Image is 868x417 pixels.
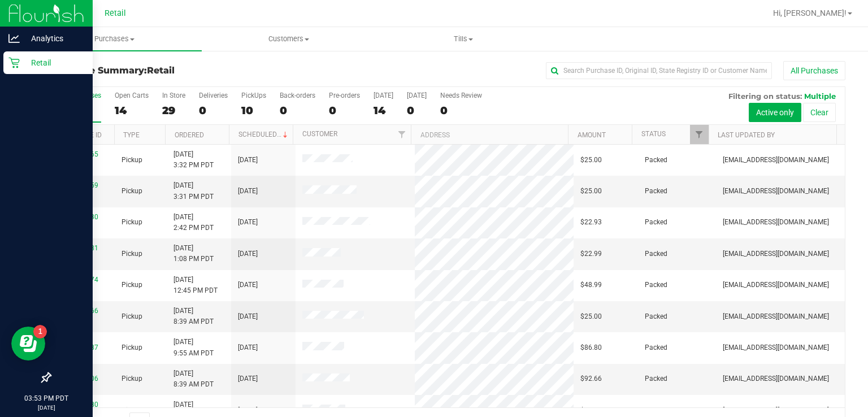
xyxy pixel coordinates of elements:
span: [DATE] [238,249,258,259]
span: Packed [645,155,667,166]
a: Tills [376,27,550,51]
a: Filter [690,125,709,144]
span: [DATE] 8:39 AM PDT [173,368,214,390]
span: [DATE] [238,155,258,166]
a: Filter [392,125,411,144]
span: Purchases [27,34,202,44]
span: [EMAIL_ADDRESS][DOMAIN_NAME] [723,311,829,322]
a: Customer [302,130,337,138]
a: Ordered [175,131,204,139]
inline-svg: Analytics [8,33,20,44]
div: 0 [280,104,315,117]
span: Filtering on status: [728,92,802,101]
span: $22.93 [580,217,602,228]
div: 14 [115,104,149,117]
span: [EMAIL_ADDRESS][DOMAIN_NAME] [723,186,829,197]
span: Pickup [121,280,142,290]
span: [EMAIL_ADDRESS][DOMAIN_NAME] [723,155,829,166]
a: Last Updated By [718,131,775,139]
div: 0 [440,104,482,117]
div: 0 [407,104,427,117]
span: [EMAIL_ADDRESS][DOMAIN_NAME] [723,373,829,384]
div: 0 [329,104,360,117]
div: [DATE] [374,92,393,99]
span: Pickup [121,186,142,197]
button: All Purchases [783,61,845,80]
button: Clear [803,103,836,122]
div: In Store [162,92,185,99]
span: [DATE] 2:42 PM PDT [173,212,214,233]
span: Pickup [121,405,142,416]
span: Packed [645,217,667,228]
span: Retail [105,8,126,18]
span: Customers [202,34,376,44]
a: Type [123,131,140,139]
span: $22.99 [580,249,602,259]
a: Customers [202,27,376,51]
span: Packed [645,405,667,416]
iframe: Resource center [11,327,45,360]
span: [DATE] 3:32 PM PDT [173,149,214,171]
span: Packed [645,342,667,353]
iframe: Resource center unread badge [33,325,47,338]
span: Packed [645,373,667,384]
span: $25.00 [580,155,602,166]
span: Pickup [121,373,142,384]
span: $86.80 [580,342,602,353]
div: 29 [162,104,185,117]
span: [DATE] [238,186,258,197]
div: Needs Review [440,92,482,99]
span: Retail [147,65,175,76]
button: Active only [749,103,801,122]
p: 03:53 PM PDT [5,393,88,403]
span: [DATE] [238,280,258,290]
span: $25.00 [580,186,602,197]
a: Amount [578,131,606,139]
p: [DATE] [5,403,88,412]
span: [DATE] 8:39 AM PDT [173,306,214,327]
span: [DATE] 9:55 AM PDT [173,337,214,358]
div: Open Carts [115,92,149,99]
span: $48.99 [580,280,602,290]
div: 14 [374,104,393,117]
span: [EMAIL_ADDRESS][DOMAIN_NAME] [723,249,829,259]
span: [EMAIL_ADDRESS][DOMAIN_NAME] [723,280,829,290]
th: Address [411,125,568,145]
span: [DATE] [238,405,258,416]
span: Hi, [PERSON_NAME]! [773,8,847,18]
h3: Purchase Summary: [50,66,315,76]
span: [DATE] 3:31 PM PDT [173,180,214,202]
span: [DATE] [238,373,258,384]
span: Pickup [121,311,142,322]
div: 0 [199,104,228,117]
div: Back-orders [280,92,315,99]
span: Pickup [121,155,142,166]
span: [DATE] 12:45 PM PDT [173,275,218,296]
a: Purchases [27,27,202,51]
span: [DATE] [238,342,258,353]
span: Pickup [121,217,142,228]
span: Pickup [121,249,142,259]
span: Packed [645,280,667,290]
a: Scheduled [238,131,290,138]
p: Retail [20,56,88,69]
span: Pickup [121,342,142,353]
div: PickUps [241,92,266,99]
span: [EMAIL_ADDRESS][DOMAIN_NAME] [723,405,829,416]
span: Packed [645,249,667,259]
span: $25.00 [580,405,602,416]
inline-svg: Retail [8,57,20,68]
span: [EMAIL_ADDRESS][DOMAIN_NAME] [723,217,829,228]
span: Packed [645,186,667,197]
a: Status [641,130,666,138]
div: Deliveries [199,92,228,99]
input: Search Purchase ID, Original ID, State Registry ID or Customer Name... [546,62,772,79]
span: [DATE] 1:08 PM PDT [173,243,214,264]
p: Analytics [20,32,88,45]
span: [DATE] [238,311,258,322]
span: Multiple [804,92,836,101]
div: [DATE] [407,92,427,99]
span: $25.00 [580,311,602,322]
div: 10 [241,104,266,117]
